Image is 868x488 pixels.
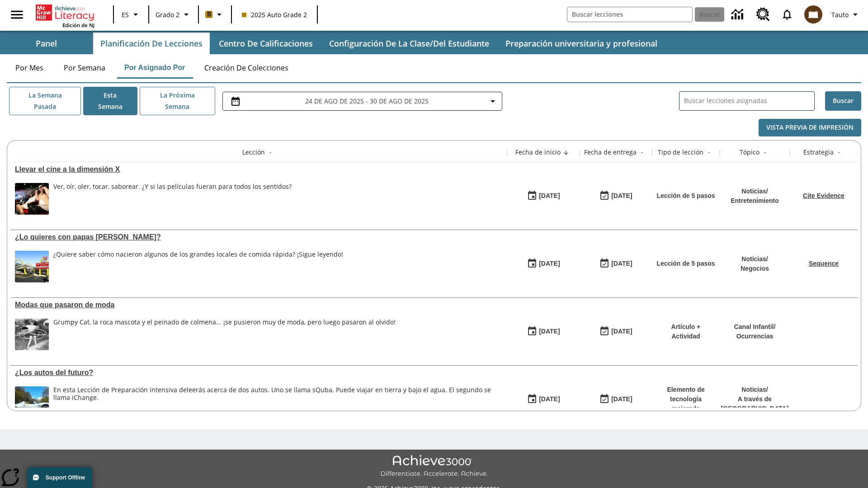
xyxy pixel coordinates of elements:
p: Noticias / [731,187,779,196]
button: 07/19/25: Primer día en que estuvo disponible la lección [524,323,563,340]
span: Grado 2 [156,10,179,19]
div: Tipo de lección [658,148,703,157]
p: Entretenimiento [731,196,779,206]
button: La próxima semana [140,87,215,115]
button: Buscar [825,91,861,111]
p: Elemento de tecnología mejorada [656,385,715,413]
button: Por semana [57,57,113,79]
button: Escoja un nuevo avatar [799,3,828,26]
div: Grumpy Cat, la roca mascota y el peinado de colmena... ¡se pusieron muy de moda, pero luego pasar... [53,319,396,350]
img: El panel situado frente a los asientos rocía con agua nebulizada al feliz público en un cine equi... [15,183,49,215]
a: Cite Evidence [803,192,844,199]
a: ¿Los autos del futuro? , Lecciones [15,369,503,377]
input: Buscar campo [567,7,692,22]
button: Planificación de lecciones [93,33,210,54]
p: Lección de 5 pasos [656,191,715,201]
div: [DATE] [611,258,632,269]
img: foto en blanco y negro de una chica haciendo girar unos hula-hulas en la década de 1950 [15,319,49,350]
div: Fecha de inicio [515,148,561,157]
div: Grumpy Cat, la roca mascota y el peinado de colmena... ¡se pusieron muy de moda, pero luego pasar... [53,319,396,326]
input: Buscar lecciones asignadas [684,94,814,108]
div: Ver, oír, oler, tocar, saborear. ¿Y si las películas fueran para todos los sentidos? [53,183,292,215]
button: Sort [834,147,844,158]
button: Por mes [7,57,52,79]
span: B [207,9,211,20]
img: Achieve3000 Differentiate Accelerate Achieve [380,455,488,478]
div: En esta Lección de Preparación intensiva de [53,386,503,402]
button: Sort [703,147,714,158]
button: Lenguaje: ES, Selecciona un idioma [117,6,146,23]
button: Configuración de la clase/del estudiante [322,33,496,54]
span: Edición de NJ [62,22,94,28]
div: Ver, oír, oler, tocar, saborear. ¿Y si las películas fueran para todos los sentidos? [53,183,292,191]
button: 08/01/26: Último día en que podrá accederse la lección [596,391,635,408]
button: Perfil/Configuración [828,6,864,23]
button: Vista previa de impresión [759,119,861,136]
button: Centro de calificaciones [212,33,320,54]
div: Fecha de entrega [584,148,637,157]
button: Support Offline [27,467,92,488]
button: Sort [759,147,770,158]
span: Support Offline [46,474,85,481]
button: Sort [561,147,571,158]
a: ¿Lo quieres con papas fritas?, Lecciones [15,233,503,241]
button: Sort [265,147,276,158]
div: [DATE] [539,326,560,337]
p: Negocios [741,264,769,273]
div: [DATE] [611,394,632,405]
button: 07/26/25: Primer día en que estuvo disponible la lección [524,255,563,272]
p: Noticias / [741,254,769,264]
div: Portada [36,3,94,28]
div: ¿Los autos del futuro? [15,369,503,377]
p: Canal Infantil / [734,322,776,332]
button: Esta semana [83,87,137,115]
button: Boost El color de la clase es anaranjado claro. Cambiar el color de la clase. [202,6,228,23]
a: Notificaciones [775,3,799,26]
p: A través de [GEOGRAPHIC_DATA] [721,394,789,413]
div: [DATE] [611,326,632,337]
button: 08/18/25: Primer día en que estuvo disponible la lección [524,188,563,205]
span: Tauto [831,10,849,19]
button: La semana pasada [9,87,81,115]
button: Por asignado por [117,57,193,79]
div: ¿Quiere saber cómo nacieron algunos de los grandes locales de comida rápida? ¡Sigue leyendo! [53,251,343,258]
button: 07/03/26: Último día en que podrá accederse la lección [596,255,635,272]
div: En esta Lección de Preparación intensiva de leerás acerca de dos autos. Uno se llama sQuba. Puede... [53,386,503,418]
span: 24 de ago de 2025 - 30 de ago de 2025 [305,96,429,106]
a: Sequence [809,260,839,267]
svg: Collapse Date Range Filter [487,96,498,107]
button: 07/01/25: Primer día en que estuvo disponible la lección [524,391,563,408]
img: avatar image [804,5,822,23]
div: Llevar el cine a la dimensión X [15,165,503,174]
div: [DATE] [539,258,560,269]
div: Modas que pasaron de moda [15,301,503,309]
button: Preparación universitaria y profesional [498,33,665,54]
a: Centro de recursos, Se abrirá en una pestaña nueva. [751,2,775,27]
p: Artículo + Actividad [656,322,715,341]
div: Estrategia [803,148,834,157]
p: Ocurrencias [734,332,776,341]
div: Tópico [740,148,759,157]
span: ES [122,10,129,19]
a: Centro de información [726,2,751,27]
div: [DATE] [539,394,560,405]
button: Grado: Grado 2, Elige un grado [152,6,195,23]
a: Portada [36,4,94,22]
img: Un automóvil de alta tecnología flotando en el agua. [15,386,49,418]
button: Creación de colecciones [197,57,296,79]
testabrev: leerás acerca de dos autos. Uno se llama sQuba. Puede viajar en tierra y bajo el agua. El segundo... [53,385,491,402]
button: Panel [1,33,91,54]
div: ¿Quiere saber cómo nacieron algunos de los grandes locales de comida rápida? ¡Sigue leyendo! [53,251,343,282]
a: Llevar el cine a la dimensión X, Lecciones [15,165,503,174]
button: Sort [637,147,647,158]
div: [DATE] [611,190,632,202]
button: Seleccione el intervalo de fechas opción del menú [226,96,498,107]
div: ¿Lo quieres con papas fritas? [15,233,503,241]
a: Modas que pasaron de moda, Lecciones [15,301,503,309]
button: Abrir el menú lateral [4,1,30,28]
div: [DATE] [539,190,560,202]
